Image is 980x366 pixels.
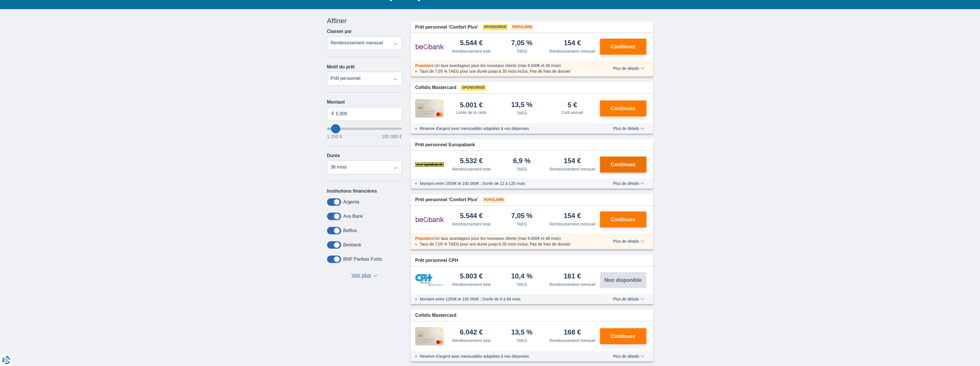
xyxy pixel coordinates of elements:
li: Taux de 7,05 % TAEG pour une durée jusqu’à 30 mois inclus; Pas de frais de dossier [420,241,596,247]
span: Prêt personnel 'Confort Plus' [415,197,478,203]
span: Continuez [611,334,635,339]
div: 5.532 € [460,157,483,165]
div: 154 € [564,157,581,165]
span: Cofidis Mastercard [415,84,456,91]
div: Remboursement total [452,338,490,343]
div: 13,5 % [511,329,532,337]
label: Institutions financières [327,189,377,194]
div: Limite de la carte [456,110,487,115]
span: Cofidis Mastercard [415,312,456,319]
button: Plus de détails [609,297,648,301]
div: Remboursement total [452,282,490,287]
div: 154 € [564,39,581,47]
span: Populaire [511,24,533,30]
span: Continuez [611,217,635,222]
span: Sponsorisé [483,24,508,30]
div: Remboursement mensuel [549,338,595,343]
input: wantToBorrow [327,128,402,130]
div: 5 € [568,102,577,108]
span: Continuez [611,162,635,167]
div: 5.803 € [460,273,483,280]
div: 13,5 % [511,101,532,109]
div: Remboursement mensuel [549,282,595,287]
button: Plus de détails [609,126,648,131]
div: Remboursement total [452,166,490,172]
span: Plus de détails [613,181,644,185]
label: Beobank [343,242,361,248]
span: Sponsorisé [461,85,486,91]
button: Voir plus ▼ [350,272,379,280]
button: Plus de détails [609,239,648,244]
div: TAEG [516,110,527,116]
button: Plus de détails [609,354,648,359]
li: Réserve d'argent avec mensualités adaptées à vos dépenses [420,353,596,359]
div: TAEG [516,166,527,172]
div: TAEG [516,221,527,227]
button: Continuez [600,157,646,173]
div: TAEG [516,338,527,343]
span: Non disponible [605,278,642,283]
div: 5.544 € [460,39,483,47]
span: Un taux avantageux pour les nouveaux clients (max 8.000€ et 48 mois) [435,63,561,68]
span: Prêt personnel 'Confort Plus' [415,24,478,31]
div: TAEG [516,282,527,287]
span: ▼ [373,274,377,277]
button: Continuez [600,328,646,344]
span: Voir plus [351,272,371,279]
label: Argenta [343,199,359,205]
div: 5.001 € [460,102,483,108]
li: Montant entre 2500€ et 100 000€ ; Durée de 12 à 120 mois [420,181,596,186]
img: pret personnel Europabank [415,157,444,172]
span: Continuez [611,106,635,111]
span: Prêt personnel CPH [415,257,458,264]
button: Plus de détails [609,66,648,71]
div: 154 € [564,212,581,220]
span: Plus de détails [613,126,644,130]
div: Remboursement mensuel [549,221,595,227]
span: € [332,110,334,117]
li: Réserve d'argent avec mensualités adaptées à vos dépenses [420,126,596,131]
div: : [411,63,601,68]
div: 6.042 € [460,329,483,337]
img: pret personnel CPH Banque [415,274,444,286]
li: Montant entre 1250€ et 100 000€ ; Durée de 6 à 84 mois [420,296,596,302]
div: Remboursement total [452,48,490,54]
img: pret personnel Beobank [415,212,444,227]
span: Populaire [415,236,433,241]
button: Continuez [600,100,646,116]
span: Plus de détails [613,354,644,358]
span: Populaire [483,197,505,203]
div: Remboursement mensuel [549,166,595,172]
div: 6,9 % [513,157,530,165]
label: Montant [327,100,402,105]
div: Coût annuel [561,110,583,115]
span: 1.250 € [327,134,342,139]
label: Durée [327,153,340,158]
button: Non disponible [600,272,646,288]
label: Classer par [327,29,352,34]
img: pret personnel Cofidis CC [415,327,444,345]
div: TAEG [516,48,527,54]
label: Axa Bank [343,214,363,219]
span: Prêt personnel Europabank [415,142,475,148]
button: Plus de détails [609,181,648,186]
div: 161 € [564,273,581,280]
div: 10,4 % [511,273,532,280]
img: pret personnel Beobank [415,39,444,54]
span: Plus de détails [613,297,644,301]
span: Plus de détails [613,66,644,70]
img: pret personnel Cofidis CC [415,99,444,118]
span: 100.000 € [382,134,402,139]
label: Motif du prêt [327,64,355,70]
div: Remboursement total [452,221,490,227]
div: 168 € [564,329,581,337]
span: Plus de détails [613,239,644,243]
div: Remboursement mensuel [549,48,595,54]
div: 7,05 % [511,212,532,220]
div: 5.544 € [460,212,483,220]
div: : [411,236,601,241]
span: Un taux avantageux pour les nouveaux clients (max 8.000€ et 48 mois) [435,236,561,241]
button: Continuez [600,39,646,55]
li: Taux de 7,05 % TAEG pour une durée jusqu’à 30 mois inclus; Pas de frais de dossier [420,68,596,74]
